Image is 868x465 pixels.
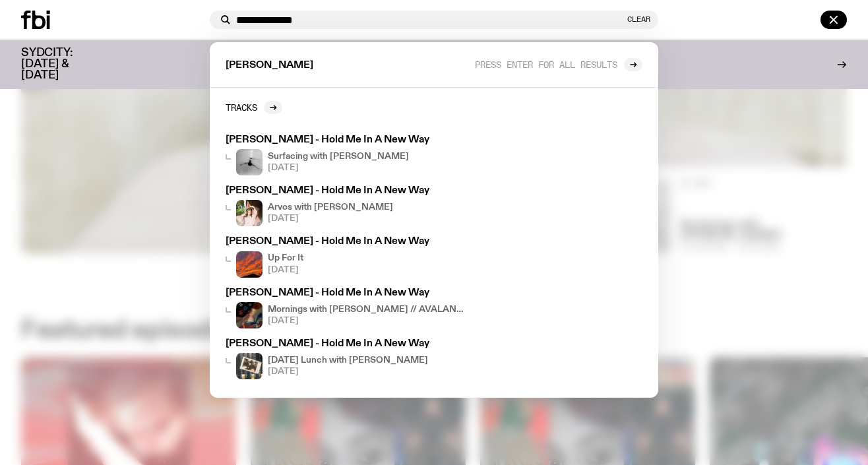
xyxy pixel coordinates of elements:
[268,214,393,223] span: [DATE]
[268,266,303,274] span: [DATE]
[236,353,263,379] img: A polaroid of Ella Avni in the studio on top of the mixer which is also located in the studio.
[220,283,474,334] a: [PERSON_NAME] - Hold Me In A New WayMornings with [PERSON_NAME] // AVALANCHES + INTERVIEW WITH MU...
[475,59,617,69] span: Press enter for all results
[268,152,409,161] h4: Surfacing with [PERSON_NAME]
[226,61,313,71] span: [PERSON_NAME]
[475,58,642,71] a: Press enter for all results
[236,200,263,226] img: Maleeka stands outside on a balcony. She is looking at the camera with a serious expression, and ...
[226,102,257,112] h2: Tracks
[268,305,468,314] h4: Mornings with [PERSON_NAME] // AVALANCHES + INTERVIEW WITH MUSICBOOZECO
[268,317,468,325] span: [DATE]
[226,135,468,145] h3: [PERSON_NAME] - Hold Me In A New Way
[226,101,282,114] a: Tracks
[268,164,409,172] span: [DATE]
[21,47,106,81] h3: SYDCITY: [DATE] & [DATE]
[220,130,474,181] a: [PERSON_NAME] - Hold Me In A New WaySurfacing with [PERSON_NAME][DATE]
[220,181,474,232] a: [PERSON_NAME] - Hold Me In A New WayMaleeka stands outside on a balcony. She is looking at the ca...
[226,237,468,247] h3: [PERSON_NAME] - Hold Me In A New Way
[226,288,468,298] h3: [PERSON_NAME] - Hold Me In A New Way
[220,232,474,282] a: [PERSON_NAME] - Hold Me In A New WayUp For It[DATE]
[627,16,650,23] button: Clear
[268,356,428,365] h4: [DATE] Lunch with [PERSON_NAME]
[268,367,428,376] span: [DATE]
[226,186,468,196] h3: [PERSON_NAME] - Hold Me In A New Way
[226,339,468,349] h3: [PERSON_NAME] - Hold Me In A New Way
[268,203,393,212] h4: Arvos with [PERSON_NAME]
[220,334,474,385] a: [PERSON_NAME] - Hold Me In A New WayA polaroid of Ella Avni in the studio on top of the mixer whi...
[268,254,303,263] h4: Up For It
